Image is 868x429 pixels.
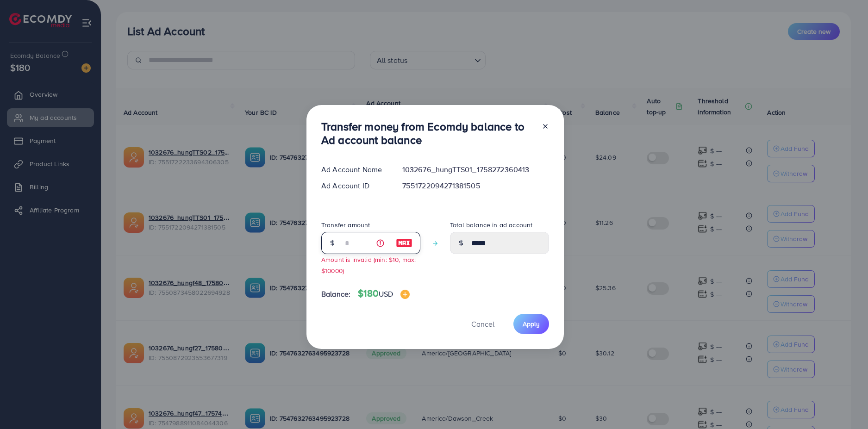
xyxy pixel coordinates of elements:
span: Apply [523,319,540,329]
div: 7551722094271381505 [395,180,556,191]
label: Transfer amount [321,220,370,230]
img: image [400,290,410,299]
div: Ad Account Name [314,164,395,175]
span: Balance: [321,289,350,299]
label: Total balance in ad account [450,220,532,230]
img: image [396,237,412,249]
h4: $180 [358,288,410,299]
small: Amount is invalid (min: $10, max: $10000) [321,255,416,274]
span: Cancel [471,319,494,329]
h3: Transfer money from Ecomdy balance to Ad account balance [321,120,534,147]
span: USD [379,289,393,299]
div: Ad Account ID [314,180,395,191]
button: Apply [513,314,549,334]
button: Cancel [460,314,506,334]
div: 1032676_hungTTS01_1758272360413 [395,164,556,175]
iframe: Chat [829,387,861,422]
